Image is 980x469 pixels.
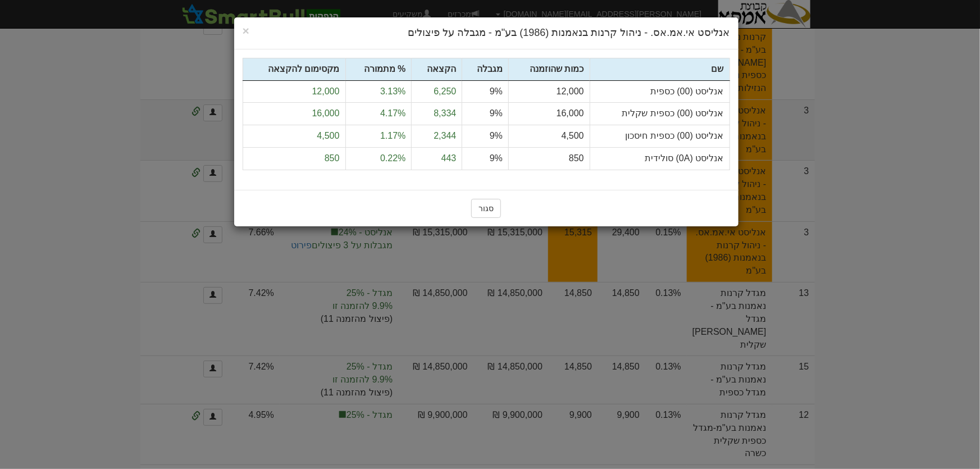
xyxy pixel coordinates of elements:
[509,125,590,148] td: 4,500
[590,58,730,80] th: שם
[345,80,412,103] td: 3.13%
[590,148,730,170] td: אנליסט (0A) סולידית
[509,58,590,80] th: כמות שהוזמנה
[412,80,462,103] td: 6,250
[345,125,412,148] td: 1.17%
[462,103,509,125] td: 9%
[471,199,501,218] button: סגור
[345,103,412,125] td: 4.17%
[243,24,249,37] span: ×
[590,103,730,125] td: אנליסט (00) כספית שקלית
[462,148,509,170] td: 9%
[509,80,590,103] td: 12,000
[412,148,462,170] td: 443
[462,125,509,148] td: 9%
[280,99,398,160] td: הקצאה בפועל לקבוצת סמארטבול 24%, לתשומת ליבך: עדכון המגבלות ישנה את אפשרויות ההקצאה הסופיות.
[590,80,730,103] td: אנליסט (00) כספית
[243,125,345,148] td: 4,500
[509,103,590,125] td: 16,000
[590,125,730,148] td: אנליסט (00) כספית חיסכון
[345,148,412,170] td: 0.22%
[412,58,462,80] th: הקצאה
[345,58,412,80] th: % מתמורה
[412,125,462,148] td: 2,344
[243,80,345,103] td: 12,000
[243,103,345,125] td: 16,000
[243,58,345,80] th: מקסימום להקצאה
[509,148,590,170] td: 850
[462,58,509,80] th: מגבלה
[243,26,730,40] h4: אנליסט אי.אמ.אס. - ניהול קרנות בנאמנות (1986) בע"מ - מגבלה על פיצולים
[243,148,345,170] td: 850
[412,103,462,125] td: 8,334
[462,80,509,103] td: 9%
